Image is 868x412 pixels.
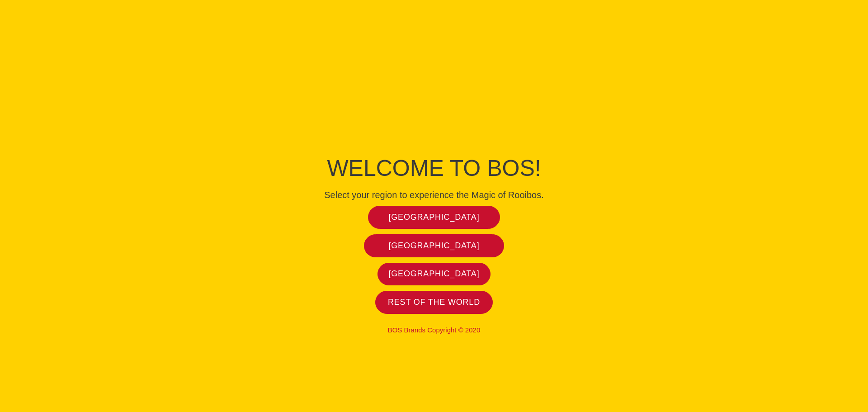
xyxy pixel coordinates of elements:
[389,241,480,251] span: [GEOGRAPHIC_DATA]
[231,152,637,184] h1: Welcome to BOS!
[375,291,493,314] a: Rest of the world
[377,263,491,286] a: [GEOGRAPHIC_DATA]
[388,297,480,308] span: Rest of the world
[231,189,637,200] h4: Select your region to experience the Magic of Rooibos.
[400,75,468,142] img: Bos Brands
[389,269,480,279] span: [GEOGRAPHIC_DATA]
[364,234,505,257] a: [GEOGRAPHIC_DATA]
[389,212,480,223] span: [GEOGRAPHIC_DATA]
[231,326,637,334] p: BOS Brands Copyright © 2020
[368,206,500,229] a: [GEOGRAPHIC_DATA]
